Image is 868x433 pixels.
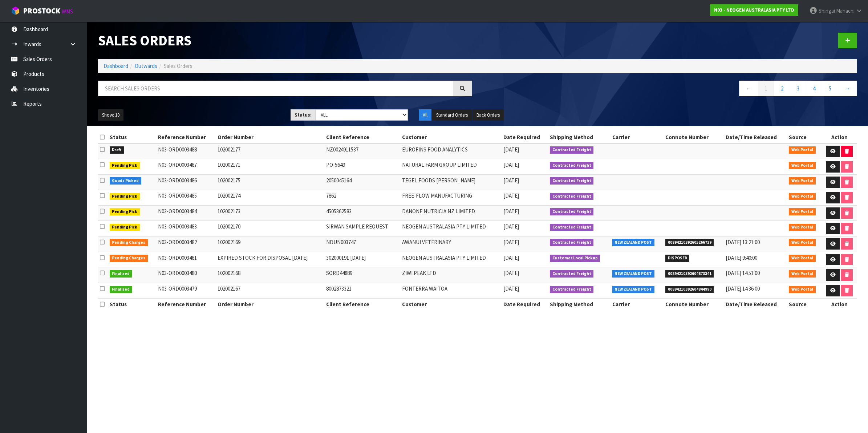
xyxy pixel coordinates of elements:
[400,131,502,143] th: Customer
[550,177,594,185] span: Contracted Freight
[822,131,857,143] th: Action
[822,81,838,96] a: 5
[156,159,216,175] td: N03-ORD0003487
[789,177,816,185] span: Web Portal
[108,131,157,143] th: Status
[216,221,324,236] td: 102002170
[822,299,857,310] th: Action
[216,236,324,252] td: 102002169
[110,286,133,293] span: Finalised
[724,299,787,310] th: Date/Time Released
[156,131,216,143] th: Reference Number
[550,193,594,200] span: Contracted Freight
[400,143,502,159] td: EUROFINS FOOD ANALYTICS
[98,33,472,48] h1: Sales Orders
[324,131,400,143] th: Client Reference
[503,254,519,261] span: [DATE]
[156,283,216,299] td: N03-ORD0003479
[483,81,857,98] nav: Page navigation
[790,81,806,96] a: 3
[611,131,664,143] th: Carrier
[550,224,594,231] span: Contracted Freight
[836,7,855,14] span: Mahachi
[400,205,502,221] td: DANONE NUTRICIA NZ LIMITED
[104,62,128,69] a: Dashboard
[665,239,714,246] span: 00894210392605266739
[156,190,216,206] td: N03-ORD0003485
[62,8,73,15] small: WMS
[550,162,594,169] span: Contracted Freight
[156,299,216,310] th: Reference Number
[758,81,774,96] a: 1
[502,299,548,310] th: Date Required
[110,146,124,154] span: Draft
[503,223,519,230] span: [DATE]
[108,299,157,310] th: Status
[612,270,655,278] span: NEW ZEALAND POST
[400,159,502,175] td: NATURAL FARM GROUP LIMITED
[726,270,760,276] span: [DATE] 14:51:00
[324,252,400,267] td: 302000191 [DATE]
[611,299,664,310] th: Carrier
[400,221,502,236] td: NEOGEN AUSTRALASIA PTY LIMITED
[324,174,400,190] td: 2050045164
[789,193,816,200] span: Web Portal
[110,255,148,262] span: Pending Charges
[324,205,400,221] td: 4505362583
[216,159,324,175] td: 102002171
[400,283,502,299] td: FONTERRA WAITOA
[11,6,20,15] img: cube-alt.png
[665,255,690,262] span: DISPOSED
[789,270,816,278] span: Web Portal
[612,239,655,246] span: NEW ZEALAND POST
[156,205,216,221] td: N03-ORD0003484
[156,236,216,252] td: N03-ORD0003482
[216,143,324,159] td: 102002177
[548,131,611,143] th: Shipping Method
[400,174,502,190] td: TEGEL FOODS [PERSON_NAME]
[156,143,216,159] td: N03-ORD0003488
[789,162,816,169] span: Web Portal
[503,285,519,292] span: [DATE]
[503,192,519,199] span: [DATE]
[432,109,472,121] button: Standard Orders
[787,299,822,310] th: Source
[400,236,502,252] td: AWANUI VETERINARY
[324,143,400,159] td: NZ0024911537
[503,146,519,153] span: [DATE]
[787,131,822,143] th: Source
[838,81,857,96] a: →
[110,239,148,246] span: Pending Charges
[156,174,216,190] td: N03-ORD0003486
[110,193,140,200] span: Pending Pick
[400,252,502,267] td: NEOGEN AUSTRALASIA PTY LIMITED
[503,208,519,215] span: [DATE]
[110,208,140,215] span: Pending Pick
[724,131,787,143] th: Date/Time Released
[664,299,724,310] th: Connote Number
[789,239,816,246] span: Web Portal
[774,81,790,96] a: 2
[550,208,594,215] span: Contracted Freight
[472,109,504,121] button: Back Orders
[503,161,519,168] span: [DATE]
[98,109,123,121] button: Show: 10
[324,236,400,252] td: NDUN003747
[503,177,519,184] span: [DATE]
[612,286,655,293] span: NEW ZEALAND POST
[726,254,757,261] span: [DATE] 9:40:00
[156,252,216,267] td: N03-ORD0003481
[110,270,133,278] span: Finalised
[164,62,192,69] span: Sales Orders
[324,283,400,299] td: 8002873321
[503,270,519,276] span: [DATE]
[324,267,400,283] td: SORD44889
[548,299,611,310] th: Shipping Method
[324,299,400,310] th: Client Reference
[665,270,714,278] span: 00894210392604873341
[550,255,600,262] span: Customer Local Pickup
[789,286,816,293] span: Web Portal
[216,174,324,190] td: 102002175
[216,299,324,310] th: Order Number
[400,267,502,283] td: ZIWI PEAK LTD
